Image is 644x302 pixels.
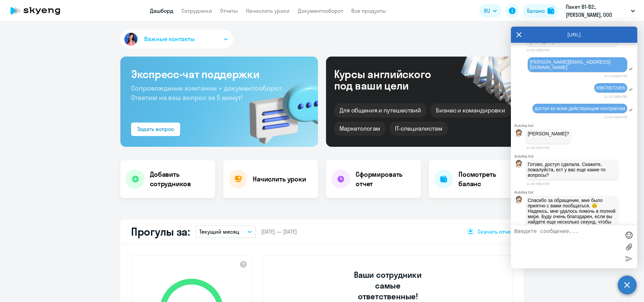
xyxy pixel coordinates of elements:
button: RU [479,4,501,18]
p: Пакет B1-B2:, [PERSON_NAME], ООО [566,3,628,19]
a: Начислить уроки [246,7,290,14]
a: Сотрудники [182,7,212,14]
div: Баланс [527,7,545,15]
a: Дашборд [150,7,173,14]
a: Документооборот [298,7,343,14]
div: Маркетологам [334,122,386,136]
span: 89670672455 [596,85,625,91]
a: Отчеты [220,7,238,14]
div: Autofaq bot [514,190,637,194]
button: Пакет B1-B2:, [PERSON_NAME], ООО [562,3,638,19]
div: Курсы английского под ваши цели [334,68,449,91]
h2: Прогулы за: [131,225,190,238]
img: bot avatar [515,196,523,206]
button: Важные контакты [120,30,233,48]
span: RU [484,7,490,15]
label: Лимит 10 файлов [624,242,634,252]
div: Autofaq bot [514,154,637,158]
time: 11:12:18[DATE] [604,95,627,98]
h4: Посмотреть баланс [458,170,518,189]
img: balance [548,7,554,14]
span: [DATE] — [DATE] [261,228,297,235]
p: Текущий месяц [199,228,239,236]
time: 11:39:49[DATE] [526,182,550,186]
h4: Начислить уроки [253,174,306,184]
span: Скачать отчет [478,228,513,235]
button: Текущий месяц [195,225,256,238]
span: Сопровождение компании + документооборот. Ответим на ваш вопрос за 5 минут! [131,84,283,102]
h4: Сформировать отчет [356,170,415,189]
time: 11:12:42[DATE] [604,115,627,119]
time: 11:26:52[DATE] [526,146,550,149]
div: Autofaq bot [514,124,637,128]
time: 11:11:52[DATE] [604,74,627,78]
p: Спасибо за обращение, мне было приятно с вами пообщаться. 😊 Надеюсь, мне удалось помочь в полной ... [528,198,616,241]
h4: Добавить сотрудников [150,170,210,189]
img: avatar [123,31,139,47]
a: Все продукты [351,7,386,14]
button: Балансbalance [523,4,558,18]
h3: Ваши сотрудники самые ответственные! [345,269,431,302]
p: [PERSON_NAME]? [528,131,569,142]
div: IT-специалистам [390,122,447,136]
span: [PERSON_NAME][EMAIL_ADDRESS][DOMAIN_NAME] [530,59,610,70]
span: доступ ко всем действующим контрактам [534,106,625,111]
div: Для общения и путешествий [334,103,427,118]
time: 11:05:52[DATE] [526,48,550,52]
img: bot avatar [515,160,523,170]
h3: Экспресс-чат поддержки [131,67,307,81]
p: Готово, доступ сделала. Скажите, пожалуйста, ест у вас еще какие-то вопросы? [528,162,616,178]
div: Задать вопрос [137,125,174,133]
div: Бизнес и командировки [431,103,511,118]
span: Важные контакты [144,35,195,43]
button: Задать вопрос [131,123,180,136]
img: bot avatar [515,129,523,139]
img: bg-img [240,71,318,147]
